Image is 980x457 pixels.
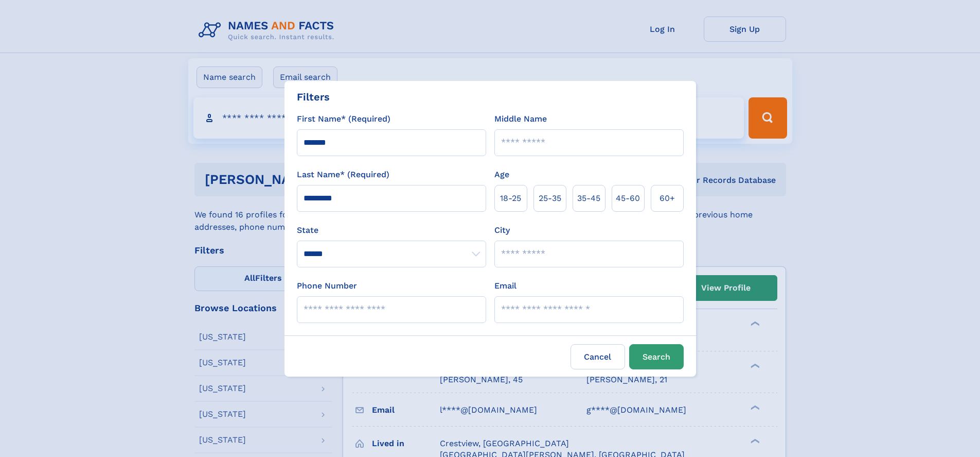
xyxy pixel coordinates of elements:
div: Filters [297,89,330,105]
span: 45‑60 [616,192,640,205]
label: City [494,224,510,236]
label: Last Name* (Required) [297,168,389,181]
label: Age [494,168,509,181]
label: First Name* (Required) [297,113,390,125]
label: Email [494,280,516,292]
label: Phone Number [297,280,357,292]
span: 35‑45 [577,192,600,205]
span: 18‑25 [500,192,521,205]
span: 60+ [660,192,675,205]
span: 25‑35 [539,192,561,205]
label: State [297,224,486,236]
label: Middle Name [494,113,547,125]
button: Search [629,344,684,369]
label: Cancel [571,344,625,369]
